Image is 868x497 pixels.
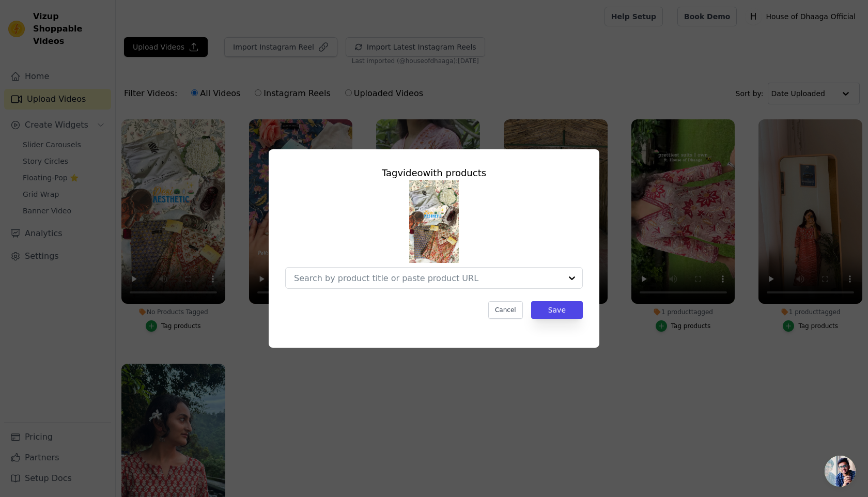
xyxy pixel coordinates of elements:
button: Cancel [488,301,523,319]
img: reel-preview-house-of-dhaaga-official.myshopify.com-3712749266101110892_1584970645.jpeg [409,180,459,263]
input: Search by product title or paste product URL [294,273,562,283]
a: Open chat [825,456,856,487]
div: Tag video with products [285,166,583,180]
button: Save [531,301,583,319]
